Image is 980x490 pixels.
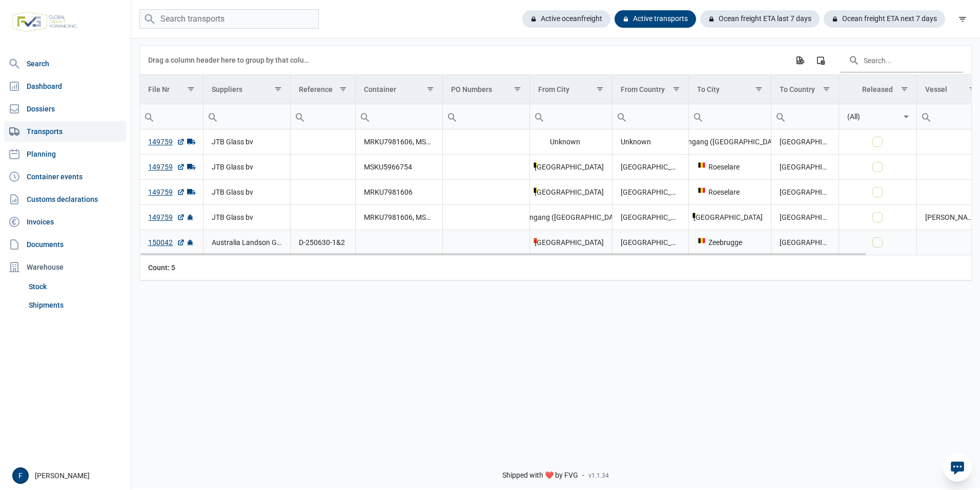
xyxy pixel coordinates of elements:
div: Active transports [615,10,696,28]
div: [GEOGRAPHIC_DATA] [538,187,604,197]
td: MSKU5966754 [356,155,443,180]
div: Search box [689,104,707,129]
a: 149759 [148,162,185,172]
a: Transports [4,121,127,142]
a: Invoices [4,212,127,232]
a: Search [4,53,127,74]
td: Filter cell [203,104,291,129]
td: Column From City [530,75,612,104]
span: Show filter options for column 'From Country' [672,85,680,93]
td: Filter cell [291,104,356,129]
td: Filter cell [356,104,443,129]
a: Dashboard [4,76,127,97]
div: [GEOGRAPHIC_DATA] [697,212,763,222]
td: Column From Country [612,75,689,104]
div: Container [364,85,396,93]
a: 149759 [148,137,185,147]
td: Filter cell [140,104,203,129]
a: 149759 [148,187,185,197]
input: Filter cell [356,104,442,129]
input: Filter cell [443,104,529,129]
div: Search box [612,104,631,129]
a: Dossiers [4,99,127,119]
div: Column Chooser [811,51,830,69]
td: JTB Glass bv [203,155,291,180]
td: [GEOGRAPHIC_DATA] [771,155,839,180]
input: Filter cell [612,104,688,129]
a: Stock [25,277,127,296]
td: MRKU7981606, MSKU5966754 [356,129,443,155]
td: Filter cell [612,104,689,129]
div: Search box [291,104,309,129]
td: JTB Glass bv [203,129,291,155]
div: Search box [771,104,790,129]
td: Unknown [612,129,689,155]
input: Filter cell [771,104,839,129]
input: Filter cell [140,104,203,129]
td: [GEOGRAPHIC_DATA] [771,180,839,205]
td: Column Suppliers [203,75,291,104]
span: - [582,471,584,480]
div: Warehouse [4,257,127,277]
td: Column PO Numbers [443,75,530,104]
td: Column File Nr [140,75,203,104]
span: Show filter options for column 'To City' [755,85,763,93]
a: Planning [4,144,127,164]
div: Xingang ([GEOGRAPHIC_DATA]) [538,212,604,222]
div: Reference [299,85,333,93]
td: Column Released [839,75,916,104]
a: Shipments [25,296,127,314]
div: filter [953,10,972,28]
td: Filter cell [443,104,530,129]
span: Shipped with ❤️ by FVG [502,471,578,480]
td: [GEOGRAPHIC_DATA] [771,230,839,255]
a: Documents [4,234,127,255]
input: Filter cell [203,104,290,129]
span: Show filter options for column 'Container' [426,85,434,93]
span: Show filter options for column 'PO Numbers' [514,85,521,93]
div: Roeselare [697,187,763,197]
div: [GEOGRAPHIC_DATA] [538,162,604,172]
div: Ocean freight ETA next 7 days [824,10,945,28]
div: Data grid toolbar [148,46,963,74]
input: Search transports [139,9,319,29]
td: MRKU7981606 [356,180,443,205]
td: [GEOGRAPHIC_DATA] [612,180,689,205]
div: File Nr [148,85,170,93]
a: Customs declarations [4,189,127,210]
td: Filter cell [688,104,771,129]
td: Column To Country [771,75,839,104]
input: Filter cell [530,104,612,129]
td: Filter cell [530,104,612,129]
div: From City [538,85,569,93]
div: Unknown [538,137,604,147]
td: [GEOGRAPHIC_DATA] [771,205,839,230]
div: PO Numbers [451,85,492,93]
input: Search in the data grid [840,48,963,72]
div: Roeselare [697,162,763,172]
td: Column To City [688,75,771,104]
div: Search box [356,104,374,129]
div: Vessel [925,85,947,93]
img: FVG - Global freight forwarding [8,8,81,36]
span: Show filter options for column 'To Country' [823,85,830,93]
span: Show filter options for column 'Vessel' [969,85,976,93]
span: Show filter options for column 'File Nr' [187,85,195,93]
td: [GEOGRAPHIC_DATA] [771,129,839,155]
span: Show filter options for column 'Released' [901,85,908,93]
div: [GEOGRAPHIC_DATA] [538,237,604,248]
span: Show filter options for column 'Suppliers' [274,85,282,93]
td: [GEOGRAPHIC_DATA] [612,230,689,255]
td: [GEOGRAPHIC_DATA] [612,155,689,180]
td: Filter cell [771,104,839,129]
div: Zeebrugge [697,237,763,248]
div: From Country [621,85,665,93]
div: To City [697,85,720,93]
div: Export all data to Excel [790,51,809,69]
a: 150042 [148,237,185,248]
input: Filter cell [689,104,771,129]
td: MRKU7981606, MSKU5966754 [356,205,443,230]
td: Column Reference [291,75,356,104]
td: JTB Glass bv [203,180,291,205]
div: Suppliers [212,85,242,93]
